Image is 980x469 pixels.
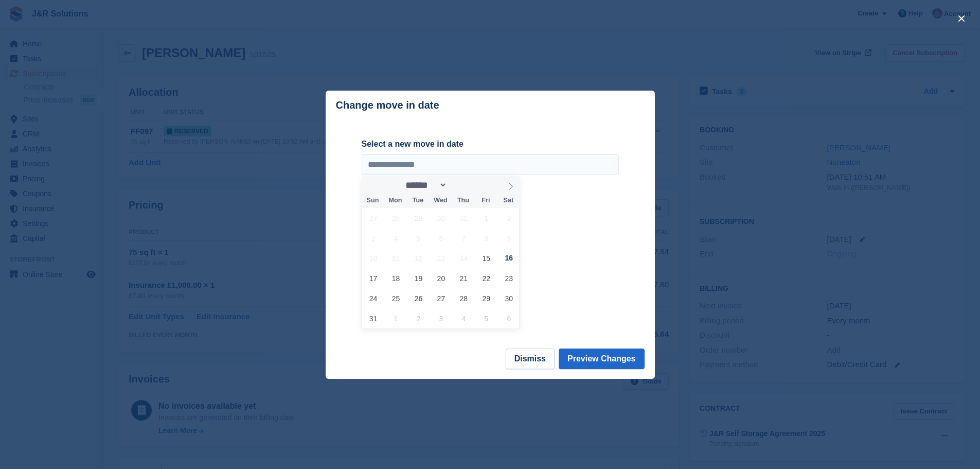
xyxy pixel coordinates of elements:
span: September 6, 2025 [499,308,519,328]
span: August 3, 2025 [363,228,383,248]
span: August 19, 2025 [408,268,429,288]
span: August 11, 2025 [386,248,406,268]
span: August 15, 2025 [476,248,496,268]
span: August 23, 2025 [499,268,519,288]
span: August 17, 2025 [363,268,383,288]
span: August 30, 2025 [499,288,519,308]
span: August 14, 2025 [454,248,474,268]
span: Sun [362,197,384,204]
button: Dismiss [506,349,555,369]
span: September 1, 2025 [386,308,406,328]
span: August 22, 2025 [476,268,496,288]
span: Wed [429,197,452,204]
span: Sat [497,197,520,204]
span: August 31, 2025 [363,308,383,328]
span: July 27, 2025 [363,208,383,228]
input: Year [447,180,479,190]
span: July 29, 2025 [408,208,429,228]
span: August 8, 2025 [476,228,496,248]
span: August 6, 2025 [431,228,451,248]
span: July 28, 2025 [386,208,406,228]
span: September 5, 2025 [476,308,496,328]
button: close [953,10,970,27]
span: August 10, 2025 [363,248,383,268]
span: August 27, 2025 [431,288,451,308]
span: August 16, 2025 [499,248,519,268]
span: Tue [406,197,429,204]
span: August 26, 2025 [408,288,429,308]
span: August 21, 2025 [454,268,474,288]
span: August 29, 2025 [476,288,496,308]
span: July 31, 2025 [454,208,474,228]
span: August 24, 2025 [363,288,383,308]
span: August 28, 2025 [454,288,474,308]
span: September 2, 2025 [408,308,429,328]
label: Select a new move in date [362,138,619,150]
span: August 25, 2025 [386,288,406,308]
span: August 2, 2025 [499,208,519,228]
span: August 13, 2025 [431,248,451,268]
span: August 18, 2025 [386,268,406,288]
p: Change move in date [336,99,439,111]
span: August 20, 2025 [431,268,451,288]
span: August 12, 2025 [408,248,429,268]
span: August 9, 2025 [499,228,519,248]
span: August 1, 2025 [476,208,496,228]
span: July 30, 2025 [431,208,451,228]
span: Fri [474,197,497,204]
select: Month [402,180,447,190]
span: September 4, 2025 [454,308,474,328]
span: Mon [384,197,406,204]
span: Thu [452,197,474,204]
span: August 4, 2025 [386,228,406,248]
span: August 7, 2025 [454,228,474,248]
button: Preview Changes [559,349,645,369]
span: August 5, 2025 [408,228,429,248]
span: September 3, 2025 [431,308,451,328]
